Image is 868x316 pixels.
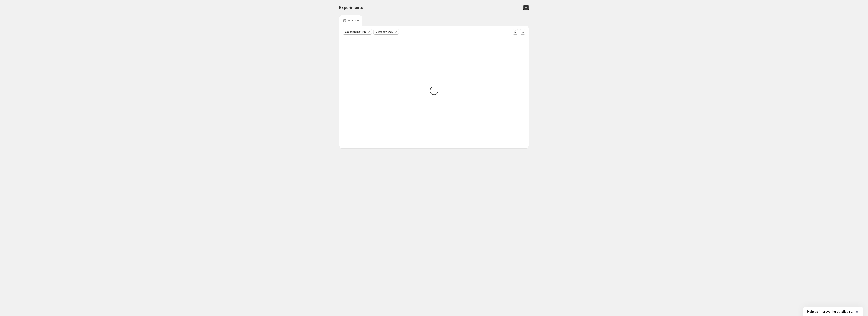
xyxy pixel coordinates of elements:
span: Experiments [339,5,363,10]
button: Show survey - Help us improve the detailed report for A/B campaigns [807,309,859,314]
button: Create new experiment [523,5,529,10]
span: Experiment status [345,30,366,33]
span: Currency: USD [376,30,393,33]
button: Sort the results [520,29,525,35]
p: Template [347,19,359,22]
button: Currency: USD [373,29,399,35]
button: Experiment status [343,29,372,35]
span: Help us improve the detailed report for A/B campaigns [807,310,854,314]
